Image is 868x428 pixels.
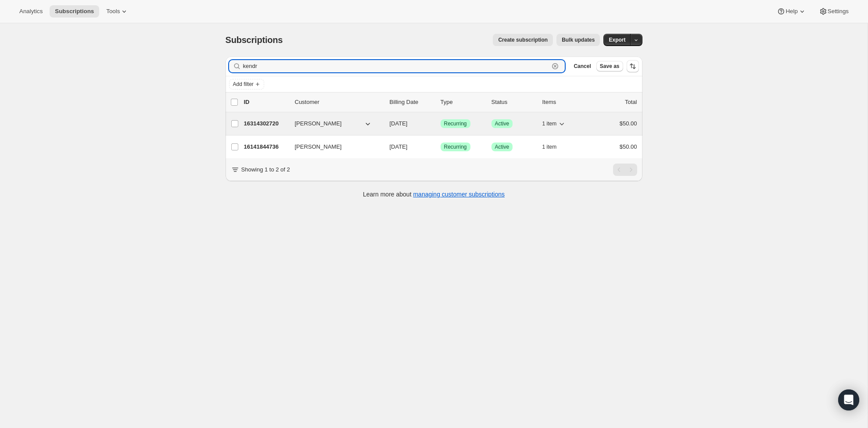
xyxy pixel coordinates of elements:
p: Total [625,98,637,107]
button: Add filter [229,79,264,89]
p: Learn more about [363,190,505,199]
button: Save as [596,61,623,71]
span: Recurring [444,143,467,150]
a: managing customer subscriptions [413,191,505,198]
button: 1 item [542,118,567,130]
span: 1 item [542,120,557,127]
div: Type [441,98,484,107]
button: Export [603,34,631,46]
button: Cancel [570,61,594,71]
button: Help [771,5,811,18]
p: Status [491,98,535,107]
span: Settings [828,8,849,15]
span: Export [609,36,625,43]
button: Analytics [14,5,48,18]
button: Tools [101,5,134,18]
span: Save as [600,63,620,70]
span: Help [786,8,797,15]
div: Items [542,98,586,107]
span: Active [495,120,509,127]
div: Open Intercom Messenger [838,389,859,410]
span: [PERSON_NAME] [295,119,342,128]
span: [PERSON_NAME] [295,143,342,151]
div: 16141844736[PERSON_NAME][DATE]SuccessRecurringSuccessActive1 item$50.00 [244,141,637,153]
button: [PERSON_NAME] [290,117,377,131]
button: Settings [814,5,854,18]
span: Bulk updates [562,36,595,43]
p: Customer [295,98,383,107]
span: $50.00 [620,120,637,127]
span: Subscriptions [226,35,283,45]
button: 1 item [542,141,567,153]
p: Billing Date [390,98,434,107]
button: [PERSON_NAME] [290,140,377,154]
p: Showing 1 to 2 of 2 [241,165,290,174]
span: Recurring [444,120,467,127]
div: 16314302720[PERSON_NAME][DATE]SuccessRecurringSuccessActive1 item$50.00 [244,118,637,130]
div: IDCustomerBilling DateTypeStatusItemsTotal [244,98,637,107]
span: [DATE] [390,120,408,127]
button: Sort the results [627,60,639,72]
span: Analytics [19,8,43,15]
button: Clear [551,62,560,71]
nav: Pagination [613,164,637,176]
span: Cancel [574,63,591,70]
span: Tools [106,8,120,15]
p: ID [244,98,288,107]
button: Create subscription [493,34,553,46]
span: [DATE] [390,143,408,150]
p: 16141844736 [244,143,288,151]
button: Bulk updates [556,34,600,46]
span: Active [495,143,509,150]
button: Subscriptions [50,5,99,18]
span: Create subscription [498,36,548,43]
span: 1 item [542,143,557,150]
input: Filter subscribers [243,60,549,72]
span: Add filter [233,81,254,88]
span: $50.00 [620,143,637,150]
span: Subscriptions [55,8,94,15]
p: 16314302720 [244,119,288,128]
